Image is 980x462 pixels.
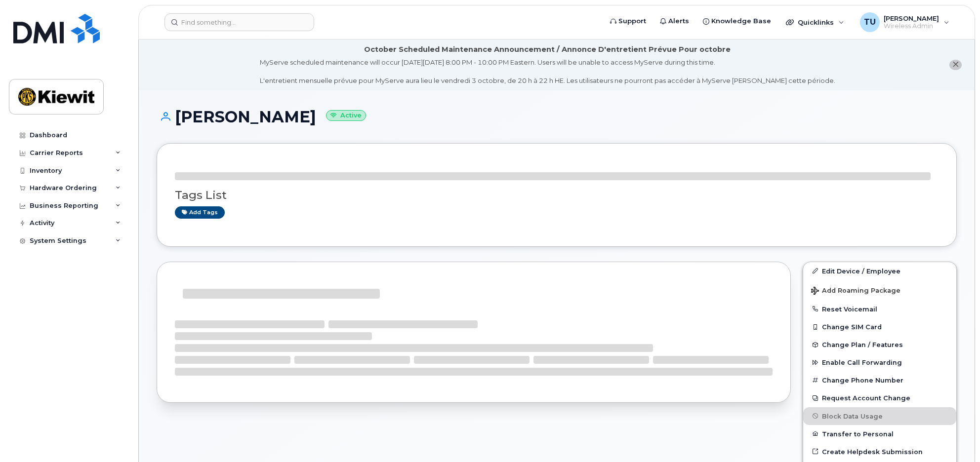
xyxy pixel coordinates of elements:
button: Request Account Change [803,389,956,407]
span: Change Plan / Features [822,341,903,348]
button: Transfer to Personal [803,425,956,443]
button: Block Data Usage [803,407,956,425]
button: Change Phone Number [803,371,956,389]
div: MyServe scheduled maintenance will occur [DATE][DATE] 8:00 PM - 10:00 PM Eastern. Users will be u... [260,58,835,85]
button: Enable Call Forwarding [803,353,956,371]
button: Change Plan / Features [803,336,956,353]
button: Add Roaming Package [803,280,956,300]
h1: [PERSON_NAME] [157,108,957,125]
h3: Tags List [175,189,939,201]
a: Add tags [175,206,225,219]
a: Edit Device / Employee [803,262,956,280]
a: Create Helpdesk Submission [803,443,956,461]
small: Active [326,110,366,121]
button: Reset Voicemail [803,300,956,318]
div: October Scheduled Maintenance Announcement / Annonce D'entretient Prévue Pour octobre [364,44,731,55]
button: close notification [949,60,962,70]
span: Enable Call Forwarding [822,359,902,366]
button: Change SIM Card [803,318,956,336]
span: Add Roaming Package [811,287,900,296]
